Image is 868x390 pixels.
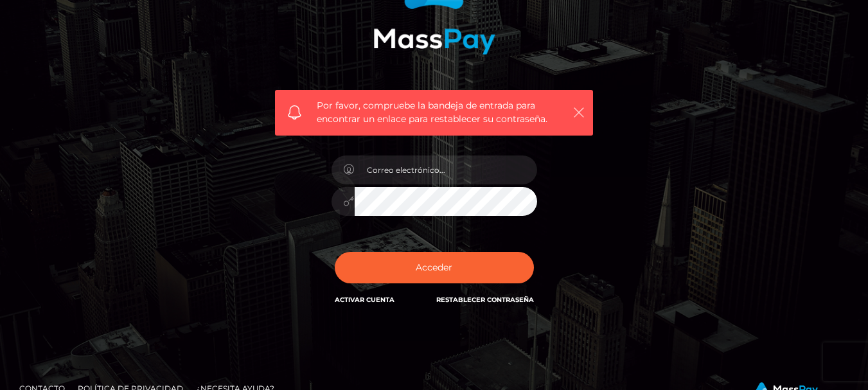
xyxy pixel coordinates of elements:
[355,155,537,184] input: Correo electrónico...
[436,296,534,304] a: Restablecer contraseña
[317,99,551,126] span: Por favor, compruebe la bandeja de entrada para encontrar un enlace para restablecer su contraseña.
[335,252,534,283] button: Acceder
[335,296,394,304] a: Activar Cuenta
